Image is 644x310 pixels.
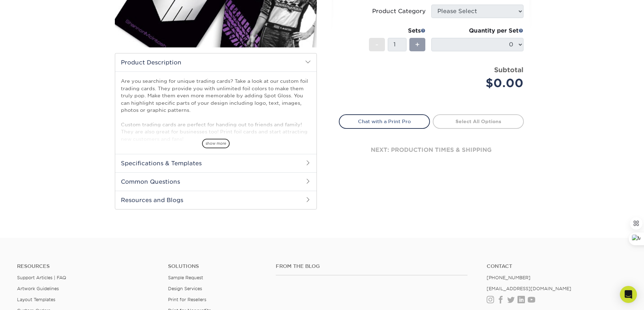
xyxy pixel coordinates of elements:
h4: Resources [17,263,157,269]
span: show more [202,139,230,148]
h2: Specifications & Templates [115,154,317,172]
div: $0.00 [437,75,523,92]
h4: From the Blog [276,263,468,269]
div: Product Category [372,7,426,16]
a: Select All Options [433,114,524,128]
h2: Resources and Blogs [115,191,317,209]
a: Print for Resellers [168,297,206,302]
h4: Solutions [168,263,265,269]
a: [EMAIL_ADDRESS][DOMAIN_NAME] [487,286,571,291]
div: Sets [369,27,426,35]
h2: Common Questions [115,172,317,191]
span: - [375,39,379,50]
strong: Subtotal [494,66,523,74]
a: Sample Request [168,275,203,280]
div: next: production times & shipping [339,129,524,171]
a: Support Articles | FAQ [17,275,66,280]
a: Contact [487,263,627,269]
p: Are you searching for unique trading cards? Take a look at our custom foil trading cards. They pr... [121,77,311,143]
span: + [415,39,420,50]
div: Open Intercom Messenger [620,286,637,303]
a: [PHONE_NUMBER] [487,275,531,280]
a: Chat with a Print Pro [339,114,430,128]
h2: Product Description [115,53,317,71]
div: Quantity per Set [431,27,523,35]
a: Design Services [168,286,202,291]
